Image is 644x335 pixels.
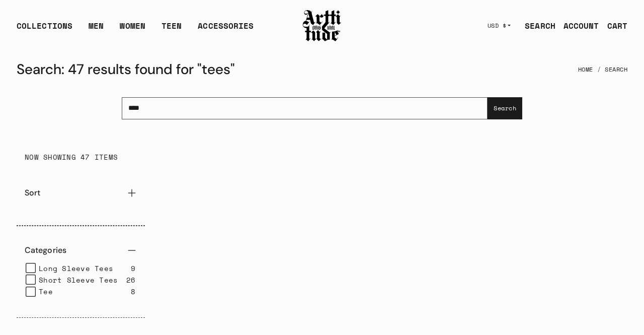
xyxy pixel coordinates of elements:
[39,274,118,286] span: Short Sleeve Tees
[122,97,488,119] input: Search...
[17,145,145,169] div: NOW SHOWING 47 ITEMS
[9,20,262,40] ul: Main navigation
[39,286,53,297] span: Tee
[17,181,145,205] button: Sort
[488,22,507,30] span: USD $
[517,16,555,36] a: SEARCH
[607,20,627,32] div: CART
[162,20,182,40] a: TEEN
[488,97,522,119] button: Search
[17,238,145,262] button: Categories
[578,58,593,81] a: Home
[39,262,113,274] span: Long Sleeve Tees
[302,9,342,43] img: Arttitude
[599,16,627,36] a: Open cart
[481,15,517,37] button: USD $
[593,58,628,81] li: Search
[126,274,136,286] span: 26
[198,20,254,40] div: ACCESSORIES
[17,20,72,40] div: COLLECTIONS
[120,20,145,40] a: WOMEN
[131,286,135,297] span: 8
[555,16,599,36] a: ACCOUNT
[131,262,135,274] span: 9
[17,57,235,82] h1: Search: 47 results found for "tees"
[89,20,104,40] a: MEN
